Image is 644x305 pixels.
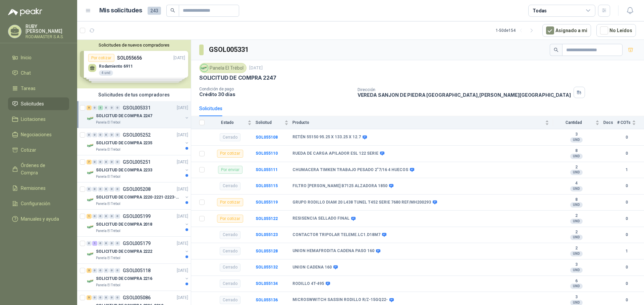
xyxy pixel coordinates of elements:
[87,104,190,125] a: 5 0 3 0 0 0 GSOL005331[DATE] Company LogoSOLICITUD DE COMPRA 2247Panela El Trébol
[199,91,352,97] p: Crédito 30 días
[115,214,120,219] div: 0
[123,268,151,273] p: GSOL005118
[96,276,152,282] p: SOLICITUD DE COMPRA 2216
[217,198,243,206] div: Por cotizar
[21,69,31,77] span: Chat
[256,298,278,302] a: SOL055136
[617,120,631,125] span: # COTs
[109,268,114,273] div: 0
[217,150,243,158] div: Por cotizar
[553,230,599,235] b: 2
[256,120,283,125] span: Solicitud
[148,7,161,15] span: 243
[256,200,278,205] a: SOL055119
[104,295,109,300] div: 0
[123,241,151,246] p: GSOL005179
[104,241,109,246] div: 0
[256,232,278,237] a: SOL055123
[220,296,240,304] div: Cerrado
[87,241,92,246] div: 0
[292,120,544,125] span: Producto
[177,132,188,138] p: [DATE]
[104,133,109,137] div: 0
[8,51,69,64] a: Inicio
[21,215,59,223] span: Manuales y ayuda
[177,186,188,193] p: [DATE]
[87,268,92,273] div: 3
[170,8,175,13] span: search
[570,186,583,192] div: UND
[98,295,103,300] div: 0
[292,200,431,205] b: GRUPO RODILLO DIAM 20 L438 TUNEL T452 SERIE 7680 REF/MH200293
[123,133,151,137] p: GSOL005252
[570,154,583,159] div: UND
[21,146,36,154] span: Cotizar
[256,135,278,140] a: SOL055108
[570,251,583,256] div: UND
[292,151,378,156] b: RUEDA DE CARGA APILADOR ESL 122 SERIE
[21,85,36,92] span: Tareas
[292,232,380,238] b: CONTACTOR TRIPOLAR TELEME.LC1.D18M7
[603,116,617,129] th: Docs
[199,105,222,112] div: Solicitudes
[256,167,278,172] b: SOL055111
[256,216,278,221] a: SOL055122
[92,268,97,273] div: 0
[617,183,636,189] b: 0
[220,280,240,288] div: Cerrado
[25,35,69,39] p: RODAMASTER S.A.S.
[292,281,324,287] b: RODILLO 4T-495
[115,268,120,273] div: 0
[87,223,95,231] img: Company Logo
[292,216,350,221] b: RESISENCIA SELLADO FINAL
[8,197,69,210] a: Configuración
[199,74,276,81] p: SOLICITUD DE COMPRA 2247
[115,295,120,300] div: 0
[109,295,114,300] div: 0
[220,133,240,141] div: Cerrado
[98,241,103,246] div: 0
[87,196,95,204] img: Company Logo
[617,150,636,157] b: 0
[596,24,636,37] button: No Leídos
[292,297,388,303] b: MICROSWWITCH SASSIN RODILLO R/Z-15GQ22-
[220,231,240,239] div: Cerrado
[8,82,69,95] a: Tareas
[96,147,120,152] p: Panela El Trébol
[8,113,69,126] a: Licitaciones
[553,262,599,268] b: 3
[617,281,636,287] b: 0
[109,105,114,110] div: 0
[617,264,636,271] b: 0
[199,87,352,91] p: Condición de pago
[8,159,69,179] a: Órdenes de Compra
[617,248,636,254] b: 1
[109,160,114,164] div: 0
[87,212,190,234] a: 1 0 0 0 0 0 GSOL005199[DATE] Company LogoSOLICITUD DE COMPRA 2018Panela El Trébol
[87,214,92,219] div: 1
[87,158,190,179] a: 7 0 0 0 0 0 GSOL005251[DATE] Company LogoSOLICITUD DE COMPRA 2233Panela El Trébol
[553,197,599,203] b: 8
[104,187,109,192] div: 0
[209,120,246,125] span: Estado
[21,54,32,61] span: Inicio
[8,97,69,110] a: Solicitudes
[553,120,594,125] span: Cantidad
[570,268,583,273] div: UND
[109,214,114,219] div: 0
[96,194,179,201] p: SOLICITUD DE COMPRA 2220-2221-2223-2224
[256,281,278,286] a: SOL055134
[8,8,42,16] img: Logo peakr
[115,187,120,192] div: 0
[80,43,188,48] button: Solicitudes de nuevos compradores
[8,182,69,195] a: Remisiones
[256,183,278,188] b: SOL055115
[8,144,69,156] a: Cotizar
[553,246,599,251] b: 2
[104,105,109,110] div: 0
[98,133,103,137] div: 0
[123,187,151,192] p: GSOL005208
[98,160,103,164] div: 0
